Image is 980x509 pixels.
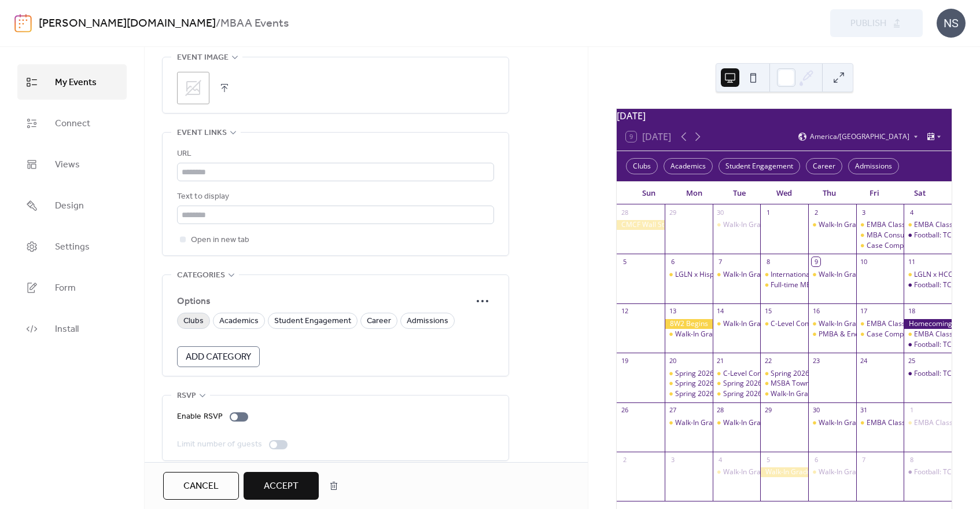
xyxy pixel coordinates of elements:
[177,346,260,367] button: Add Category
[764,257,772,266] div: 8
[620,307,629,316] div: 12
[626,182,671,205] div: Sun
[716,257,725,266] div: 7
[812,406,820,415] div: 30
[867,230,954,240] div: MBA Consulting Club Panel
[177,72,209,104] div: ;
[668,406,677,415] div: 27
[819,418,931,428] div: Walk-In Graduate Advising (Virtual)
[856,241,904,251] div: Case Competition Workshop
[665,270,713,280] div: LGLN x Hispanic Chamber Main St. Project
[771,389,893,399] div: Walk-In Graduate Advising (In-Preson)
[177,410,223,424] div: Enable RSVP
[867,220,937,230] div: EMBA Class Weekend
[620,257,629,266] div: 5
[665,319,713,329] div: 8W2 Begins
[810,133,909,140] span: America/[GEOGRAPHIC_DATA]
[860,307,868,316] div: 17
[808,220,856,230] div: Walk-In Graduate Advising (Virtual)
[17,188,127,223] a: Design
[760,270,808,280] div: International Prospective Student Full-time MBA Virtual Info Session
[897,182,942,205] div: Sat
[808,270,856,280] div: Walk-In Graduate Advising (Virtual)
[14,14,32,32] img: logo
[665,329,713,339] div: Walk-In Graduate Advising (In-Preson)
[39,13,216,35] a: [PERSON_NAME][DOMAIN_NAME]
[860,257,868,266] div: 10
[856,220,904,230] div: EMBA Class Weekend
[907,455,916,464] div: 8
[55,238,90,256] span: Settings
[904,319,952,329] div: Homecoming
[671,182,716,205] div: Mon
[668,208,677,217] div: 29
[760,319,808,329] div: C-Level Confidential with Jason Kulas
[867,319,937,329] div: EMBA Class Weekend
[675,329,797,339] div: Walk-In Graduate Advising (In-Preson)
[183,314,204,328] span: Clubs
[17,229,127,264] a: Settings
[626,158,658,174] div: Clubs
[904,467,952,477] div: Football: TCU vs ISU
[664,158,713,174] div: Academics
[856,319,904,329] div: EMBA Class Weekend
[723,467,835,477] div: Walk-In Graduate Advising (Virtual)
[764,406,772,415] div: 29
[904,329,952,339] div: EMBA Class Weekend
[760,369,808,379] div: Spring 2026 Enrollment Info Sessions (1st YR Full Time MBA )
[617,109,952,123] div: [DATE]
[407,314,448,328] span: Admissions
[177,126,227,140] span: Event links
[17,147,127,182] a: Views
[856,329,904,339] div: Case Competition
[620,208,629,217] div: 28
[713,389,761,399] div: Spring 2026 Enrollment Info sessions (In Person PMBAs Fall '25 and Energy MBA '25)
[764,356,772,365] div: 22
[806,158,842,174] div: Career
[17,311,127,346] a: Install
[713,467,761,477] div: Walk-In Graduate Advising (Virtual)
[177,190,492,204] div: Text to display
[904,369,952,379] div: Football: TCU at WVU
[904,270,952,280] div: LGLN x HCC Main St. Data Collection
[812,455,820,464] div: 6
[716,208,725,217] div: 30
[907,356,916,365] div: 25
[808,319,856,329] div: Walk-In Graduate Advising (Virtual)
[55,279,76,297] span: Form
[668,356,677,365] div: 20
[907,257,916,266] div: 11
[723,220,835,230] div: Walk-In Graduate Advising (Virtual)
[852,182,897,205] div: Fri
[617,220,665,230] div: CMCF Wall Street Prep
[937,9,966,38] div: NS
[665,418,713,428] div: Walk-In Graduate Advising (In-Person)
[723,319,835,329] div: Walk-In Graduate Advising (Virtual)
[367,314,391,328] span: Career
[713,379,761,389] div: Spring 2026 Enrollment Info sessions (Online PMBAs Fall '25 and Energy MBA '25)
[812,208,820,217] div: 2
[904,340,952,350] div: Football: TCU vs BU
[665,389,713,399] div: Spring 2026 Enrolllment Info sessions (Online PMBAs Fall '24 and Spring '25 & Accelerated PMBAs S...
[216,13,220,35] b: /
[55,74,97,91] span: My Events
[760,389,808,399] div: Walk-In Graduate Advising (In-Preson)
[812,356,820,365] div: 23
[812,257,820,266] div: 9
[716,455,725,464] div: 4
[620,406,629,415] div: 26
[177,269,225,283] span: Categories
[163,472,239,500] a: Cancel
[675,270,811,280] div: LGLN x Hispanic Chamber Main St. Project
[665,369,713,379] div: Spring 2026 Enrollment Info Session: (In-Person PMBAs Spring '25 and Fall '24 and ACCP Sum '24 & ...
[55,156,80,174] span: Views
[914,467,978,477] div: Football: TCU vs ISU
[713,369,761,379] div: C-Level Confidential with Jim Keyes
[723,418,835,428] div: Walk-In Graduate Advising (Virtual)
[177,147,492,161] div: URL
[713,220,761,230] div: Walk-In Graduate Advising (Virtual)
[665,379,713,389] div: Spring 2026 Enrollment Info Session: (In-Person PMBAs Spring '25 and Fall '24 and ACCP Sum '24 & ...
[719,158,800,174] div: Student Engagement
[848,158,899,174] div: Admissions
[219,314,259,328] span: Academics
